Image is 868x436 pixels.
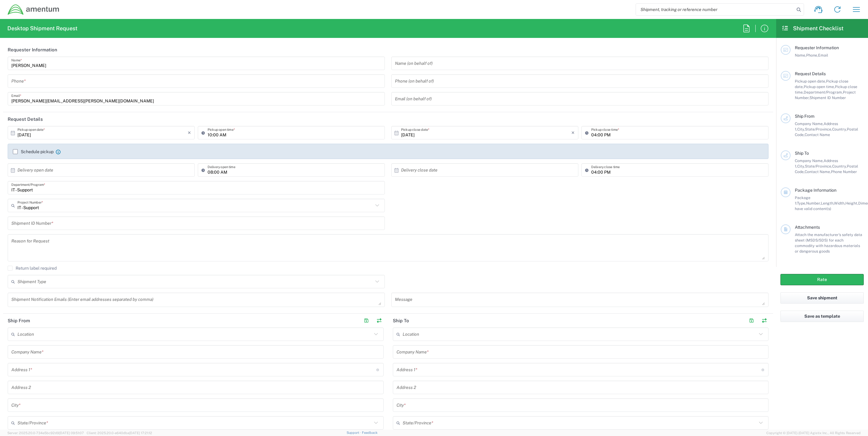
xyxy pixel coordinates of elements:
span: Ship To [795,151,809,156]
span: Department/Program, [804,90,843,94]
span: Phone Number [831,169,857,174]
img: dyncorp [7,4,60,15]
span: Request Details [795,71,826,76]
h2: Requester Information [8,47,57,53]
h2: Ship From [8,318,30,324]
span: Requester Information [795,45,839,50]
span: Country, [832,164,847,168]
button: Save shipment [780,292,864,304]
span: Name, [795,53,806,57]
span: Width, [834,201,845,205]
span: Country, [832,127,847,131]
span: Ship From [795,114,814,119]
span: Pickup open time, [804,84,835,89]
span: Attachments [795,225,820,230]
span: Type, [797,201,806,205]
h2: Desktop Shipment Request [7,25,77,32]
h2: Shipment Checklist [782,25,844,32]
span: Company Name, [795,121,824,126]
span: Email [818,53,828,57]
span: Attach the manufacturer’s safety data sheet (MSDS/SDS) for each commodity with hazardous material... [795,232,862,253]
span: Copyright © [DATE]-[DATE] Agistix Inc., All Rights Reserved [766,430,861,436]
button: Rate [780,274,864,285]
span: Phone, [806,53,818,57]
h2: Request Details [8,116,43,122]
a: Feedback [362,431,378,434]
span: Shipment ID Number [810,95,846,100]
button: Save as template [780,311,864,322]
input: Shipment, tracking or reference number [636,4,795,15]
span: City, [797,164,805,168]
span: [DATE] 17:21:12 [129,431,152,435]
span: State/Province, [805,164,832,168]
span: Package Information [795,188,836,193]
h2: Ship To [393,318,409,324]
span: Server: 2025.20.0-734e5bc92d9 [7,431,84,435]
span: Height, [845,201,858,205]
span: Pickup open date, [795,79,826,83]
span: Company Name, [795,158,824,163]
label: Return label required [8,266,57,271]
span: [DATE] 09:51:07 [59,431,84,435]
span: Contact Name [805,132,830,137]
span: Number, [806,201,821,205]
span: Client: 2025.20.0-e640dba [87,431,152,435]
i: × [188,128,191,138]
span: Length, [821,201,834,205]
label: Schedule pickup [13,149,54,154]
span: Package 1: [795,195,810,205]
a: Support [347,431,362,434]
i: × [571,128,575,138]
span: City, [797,127,805,131]
span: Contact Name, [805,169,831,174]
span: State/Province, [805,127,832,131]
